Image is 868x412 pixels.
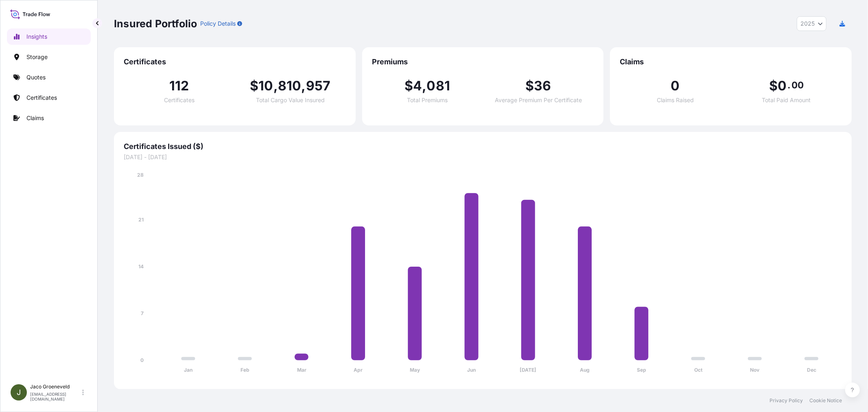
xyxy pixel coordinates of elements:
[278,79,302,92] span: 810
[124,57,346,67] span: Certificates
[694,367,703,373] tspan: Oct
[138,263,144,270] tspan: 14
[164,97,195,103] span: Certificates
[809,397,842,404] a: Cookie Notice
[200,20,236,28] p: Policy Details
[26,73,46,81] p: Quotes
[297,367,306,373] tspan: Mar
[797,16,826,31] button: Year Selector
[302,79,306,92] span: ,
[250,79,258,92] span: $
[256,97,325,103] span: Total Cargo Value Insured
[788,82,791,88] span: .
[800,20,815,28] span: 2025
[520,367,537,373] tspan: [DATE]
[169,79,189,92] span: 112
[124,142,842,151] span: Certificates Issued ($)
[770,397,803,404] a: Privacy Policy
[404,79,413,92] span: $
[30,392,81,401] p: [EMAIL_ADDRESS][DOMAIN_NAME]
[258,79,273,92] span: 10
[124,153,842,161] span: [DATE] - [DATE]
[495,97,582,103] span: Average Premium Per Certificate
[637,367,646,373] tspan: Sep
[26,33,47,41] p: Insights
[184,367,192,373] tspan: Jan
[140,357,144,363] tspan: 0
[30,384,81,390] p: Jaco Groeneveld
[657,97,694,103] span: Claims Raised
[138,217,144,223] tspan: 21
[7,28,91,45] a: Insights
[525,79,534,92] span: $
[750,367,760,373] tspan: Nov
[580,367,590,373] tspan: Aug
[791,82,804,88] span: 00
[778,79,787,92] span: 0
[467,367,476,373] tspan: Jun
[413,79,422,92] span: 4
[534,79,551,92] span: 36
[26,114,44,122] p: Claims
[7,110,91,126] a: Claims
[141,310,144,316] tspan: 7
[807,367,816,373] tspan: Dec
[762,97,811,103] span: Total Paid Amount
[422,79,426,92] span: ,
[354,367,363,373] tspan: Apr
[7,69,91,85] a: Quotes
[410,367,420,373] tspan: May
[671,79,680,92] span: 0
[17,388,21,397] span: J
[372,57,594,67] span: Premiums
[306,79,331,92] span: 957
[769,79,778,92] span: $
[273,79,278,92] span: ,
[137,172,144,178] tspan: 28
[26,94,57,102] p: Certificates
[620,57,842,67] span: Claims
[7,49,91,65] a: Storage
[7,90,91,106] a: Certificates
[26,53,48,61] p: Storage
[114,17,197,30] p: Insured Portfolio
[407,97,448,103] span: Total Premiums
[427,79,450,92] span: 081
[241,367,249,373] tspan: Feb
